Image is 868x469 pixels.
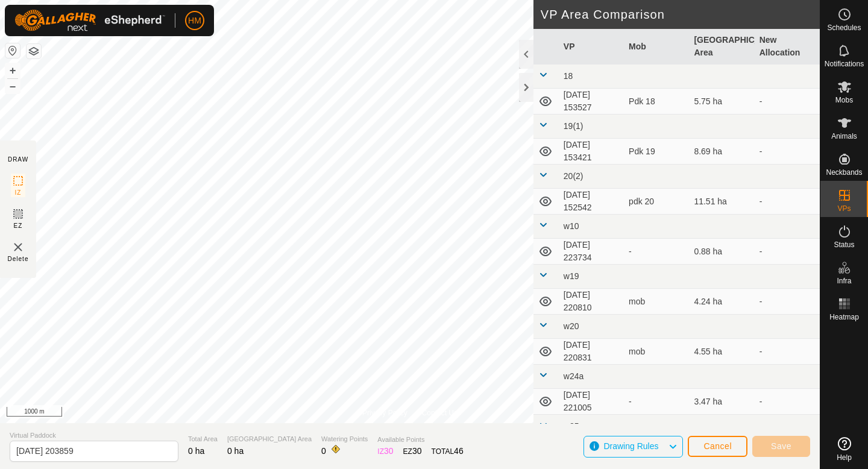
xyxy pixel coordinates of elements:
div: IZ [377,445,393,458]
span: Drawing Rules [603,441,658,451]
div: Pdk 19 [629,145,684,158]
div: TOTAL [432,445,464,458]
span: 0 ha [227,446,244,456]
span: Schedules [827,24,861,31]
td: 4.24 ha [689,289,754,315]
button: + [5,63,20,78]
td: [DATE] 223734 [559,239,624,265]
h2: VP Area Comparison [541,7,820,22]
td: - [755,389,820,415]
span: [GEOGRAPHIC_DATA] Area [227,434,312,444]
td: [DATE] 153421 [559,139,624,165]
span: w24a [564,371,583,381]
span: Notifications [825,60,864,68]
a: Privacy Policy [362,408,407,418]
span: Help [837,454,852,461]
span: Infra [837,277,851,285]
div: Pdk 18 [629,95,684,108]
span: 0 ha [188,446,204,456]
button: Map Layers [27,44,41,58]
td: - [755,139,820,165]
div: - [629,395,684,408]
th: New Allocation [755,29,820,65]
span: HM [188,14,201,27]
div: mob [629,345,684,358]
span: Mobs [835,96,853,104]
td: [DATE] 152542 [559,189,624,215]
span: w20 [564,321,579,331]
span: VPs [837,205,851,212]
a: Contact Us [422,408,458,418]
div: EZ [403,445,422,458]
span: Save [771,441,791,451]
span: 0 [321,446,326,456]
td: - [755,189,820,215]
span: w25 [564,421,579,431]
span: 20(2) [564,171,583,181]
span: EZ [14,221,23,230]
th: Mob [624,29,689,65]
span: Status [834,241,854,248]
td: - [755,289,820,315]
span: Cancel [703,441,732,451]
span: 19(1) [564,121,583,131]
td: [DATE] 220831 [559,339,624,365]
span: w19 [564,271,579,281]
span: Total Area [188,434,218,444]
button: – [5,79,20,93]
span: w10 [564,221,579,231]
td: 3.47 ha [689,389,754,415]
button: Reset Map [5,43,20,58]
div: pdk 20 [629,195,684,208]
button: Cancel [688,436,747,457]
th: VP [559,29,624,65]
span: Watering Points [321,434,368,444]
td: 11.51 ha [689,189,754,215]
span: IZ [15,188,22,197]
div: mob [629,295,684,308]
td: 0.88 ha [689,239,754,265]
span: Delete [8,254,29,263]
td: - [755,339,820,365]
td: [DATE] 220810 [559,289,624,315]
span: Virtual Paddock [10,430,178,441]
td: - [755,239,820,265]
img: VP [11,240,25,254]
td: 4.55 ha [689,339,754,365]
td: - [755,89,820,115]
a: Help [820,432,868,466]
span: Heatmap [829,313,859,321]
td: 5.75 ha [689,89,754,115]
div: DRAW [8,155,28,164]
td: [DATE] 221005 [559,389,624,415]
button: Save [752,436,810,457]
span: Animals [831,133,857,140]
img: Gallagher Logo [14,10,165,31]
span: 30 [412,446,422,456]
span: 46 [454,446,464,456]
td: 8.69 ha [689,139,754,165]
span: Neckbands [826,169,862,176]
span: 18 [564,71,573,81]
span: Available Points [377,435,463,445]
span: 30 [384,446,394,456]
th: [GEOGRAPHIC_DATA] Area [689,29,754,65]
td: [DATE] 153527 [559,89,624,115]
div: - [629,245,684,258]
